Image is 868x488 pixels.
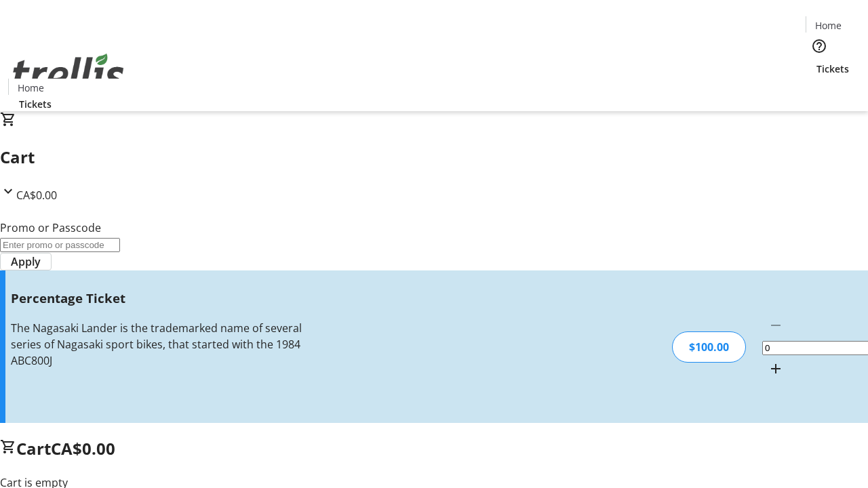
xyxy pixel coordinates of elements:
[18,81,44,95] span: Home
[16,188,57,203] span: CA$0.00
[11,320,307,369] div: The Nagasaki Lander is the trademarked name of several series of Nagasaki sport bikes, that start...
[19,97,52,111] span: Tickets
[806,18,850,33] a: Home
[11,253,41,270] span: Apply
[9,81,52,95] a: Home
[806,76,833,103] button: Cart
[815,18,842,33] span: Home
[11,289,307,308] h3: Percentage Ticket
[806,62,860,76] a: Tickets
[8,39,129,106] img: Orient E2E Organization 8nBUyTNnwE's Logo
[8,97,62,111] a: Tickets
[806,33,833,60] button: Help
[51,437,115,460] span: CA$0.00
[672,331,746,363] div: $100.00
[816,62,849,76] span: Tickets
[762,355,789,382] button: Increment by one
